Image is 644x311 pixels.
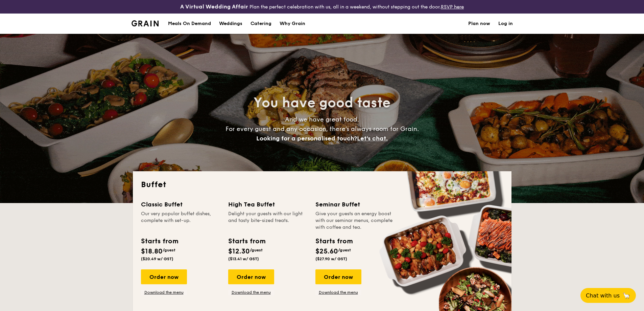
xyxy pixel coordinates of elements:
[127,3,517,11] div: Plan the perfect celebration with us, all in a weekend, without stepping out the door.
[441,4,464,10] a: RSVP here
[141,210,220,231] div: Our very popular buffet dishes, complete with set-up.
[315,200,395,209] div: Seminar Buffet
[141,269,187,284] div: Order now
[228,257,259,261] span: ($13.41 w/ GST)
[180,3,248,11] h4: A Virtual Wedding Affair
[250,248,263,252] span: /guest
[228,200,307,209] div: High Tea Buffet
[315,247,338,256] span: $25.60
[215,14,246,34] a: Weddings
[315,257,347,261] span: ($27.90 w/ GST)
[132,20,159,26] a: Logotype
[228,269,274,284] div: Order now
[315,210,395,231] div: Give your guests an energy boost with our seminar menus, complete with coffee and tea.
[141,179,503,190] h2: Buffet
[254,95,390,111] span: You have good taste
[498,14,513,34] a: Log in
[315,290,361,295] a: Download the menu
[141,247,163,256] span: $18.80
[622,292,630,299] span: 🦙
[228,290,274,295] a: Download the menu
[132,20,159,26] img: Grain
[315,236,352,246] div: Starts from
[141,236,178,246] div: Starts from
[468,14,490,34] a: Plan now
[315,269,361,284] div: Order now
[586,292,620,299] span: Chat with us
[228,247,250,256] span: $12.30
[219,14,242,34] div: Weddings
[225,116,419,142] span: And we have great food. For every guest and any occasion, there’s always room for Grain.
[228,236,265,246] div: Starts from
[280,14,305,34] div: Why Grain
[338,248,351,252] span: /guest
[141,257,173,261] span: ($20.49 w/ GST)
[251,14,271,34] h1: Catering
[164,14,215,34] a: Meals On Demand
[276,14,309,34] a: Why Grain
[141,200,220,209] div: Classic Buffet
[580,288,636,303] button: Chat with us🦙
[357,135,388,142] span: Let's chat.
[228,210,307,231] div: Delight your guests with our light and tasty bite-sized treats.
[168,14,211,34] div: Meals On Demand
[141,290,187,295] a: Download the menu
[246,14,276,34] a: Catering
[163,248,175,252] span: /guest
[256,135,357,142] span: Looking for a personalised touch?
